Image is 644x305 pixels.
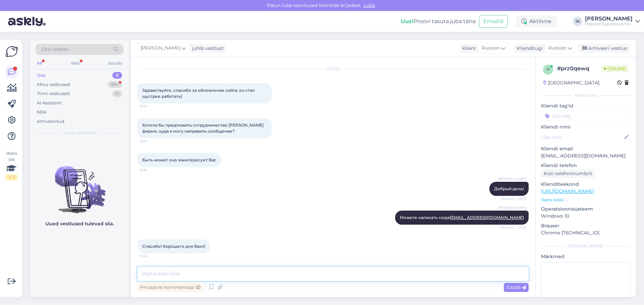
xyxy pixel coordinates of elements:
[547,67,550,72] span: p
[37,90,70,97] div: Tiimi vestlused
[506,284,526,290] span: Saada
[541,111,631,121] input: Lisa tag
[501,196,527,201] span: Nähtud ✓ 15:33
[37,81,70,88] div: Minu vestlused
[64,130,95,136] span: Uued vestlused
[541,145,631,152] p: Kliendi email
[142,88,256,99] span: Здравствуйте, спасибо за обновление сайта, он стал шустрее работать)
[541,102,631,109] p: Kliendi tag'id
[37,109,47,116] div: Kõik
[601,65,629,72] span: Online
[37,72,46,79] div: Uus
[585,16,640,27] a: [PERSON_NAME]Fitpoint Superfood OÜ
[516,15,557,27] div: Aktiivne
[541,162,631,169] p: Kliendi telefon
[138,66,529,72] div: [DATE]
[142,157,216,162] span: Быть может оно заинтересует Вас
[36,59,43,68] div: All
[541,188,594,194] a: [URL][DOMAIN_NAME]
[498,176,527,181] span: [PERSON_NAME]
[450,215,524,220] a: [EMAIL_ADDRESS][DOMAIN_NAME]
[37,118,64,125] div: Arhiveeritud
[112,90,122,97] div: 0
[401,18,414,24] b: Uus!
[585,21,633,27] div: Fitpoint Superfood OÜ
[578,44,630,53] div: Arhiveeri vestlus
[190,45,224,52] div: juhib vestlust
[541,222,631,229] p: Brauser
[362,2,377,8] span: Luba
[541,169,595,178] div: Küsi telefoninumbrit
[541,206,631,213] p: Operatsioonisüsteem
[494,186,524,191] span: Добрый день!
[140,139,165,144] span: 15:16
[479,15,508,28] button: Emailid
[541,229,631,236] p: Chrome [TECHNICAL_ID]
[482,45,500,52] span: Russian
[5,45,18,58] img: Askly Logo
[514,45,543,52] div: Klienditugi
[107,59,123,68] div: Socials
[541,253,631,260] p: Märkmed
[45,220,114,227] p: Uued vestlused tulevad siia.
[400,215,524,220] span: Можете написать сюда
[541,213,631,220] p: Windows 10
[541,243,631,249] div: [PERSON_NAME]
[541,134,623,141] input: Lisa nimi
[69,59,81,68] div: Web
[140,167,165,172] span: 15:16
[541,197,631,203] p: Vaata edasi ...
[541,152,631,159] p: [EMAIL_ADDRESS][DOMAIN_NAME]
[37,100,62,106] div: AI Assistent
[140,254,165,259] span: 15:34
[541,124,631,131] p: Kliendi nimi
[557,65,601,73] div: # prz0qewq
[138,283,203,292] div: Privaatne kommentaar
[5,150,17,180] div: Vaata siia
[401,17,476,25] div: Proovi tasuta juba täna:
[460,45,476,52] div: Klient
[498,205,527,210] span: [PERSON_NAME]
[142,244,205,249] span: Спасибо! Хорошего дня Вам!)
[112,72,122,79] div: 0
[142,123,265,134] span: Хотела бы предложить сотрудничество [PERSON_NAME] фирме, куда я могу направить сообщение?
[140,104,165,109] span: 15:16
[141,45,180,52] span: [PERSON_NAME]
[5,174,17,180] div: 2 / 3
[108,81,122,88] div: 99+
[30,154,129,214] img: No chats
[585,16,633,21] div: [PERSON_NAME]
[500,225,527,230] span: Nähtud ✓ 15:34
[42,46,68,53] span: Otsi kliente
[541,92,631,98] div: Kliendi info
[541,181,631,188] p: Klienditeekond
[573,17,582,26] div: IK
[543,79,599,86] div: [GEOGRAPHIC_DATA]
[548,45,567,52] span: Russian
